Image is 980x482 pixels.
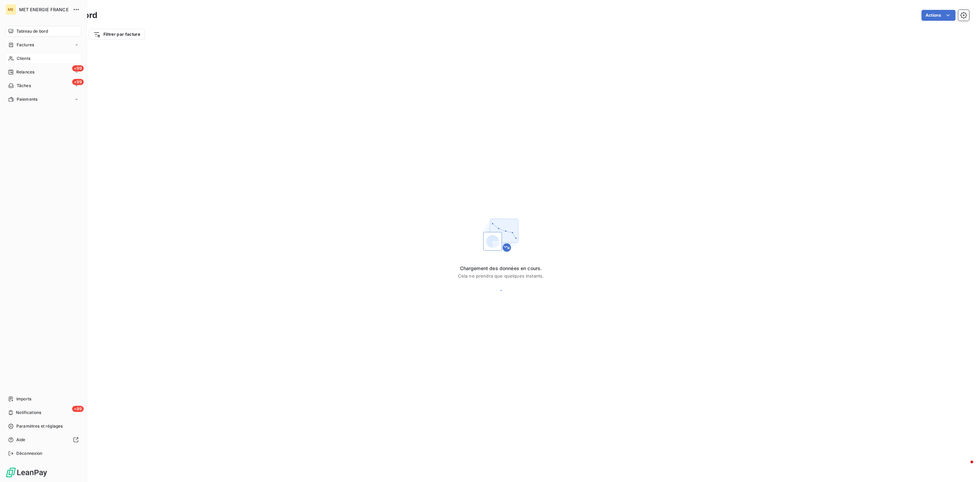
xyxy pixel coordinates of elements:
span: Notifications [16,410,41,416]
img: First time [479,213,523,257]
span: +99 [72,65,84,71]
div: ME [5,4,16,15]
span: Chargement des données en cours. [458,265,544,272]
span: Paiements [17,96,37,102]
span: Tableau de bord [16,28,48,34]
span: Relances [16,69,34,75]
span: Paramètres et réglages [16,423,63,429]
span: Tâches [17,83,31,89]
button: Actions [921,10,955,21]
span: MET ENERGIE FRANCE [19,7,69,12]
span: Déconnexion [16,450,43,456]
span: Imports [16,396,31,402]
span: Aide [16,437,26,443]
a: Aide [5,434,81,445]
span: +99 [72,406,84,412]
span: Clients [17,55,30,62]
img: Logo LeanPay [5,467,48,478]
span: Cela ne prendra que quelques instants. [458,273,544,279]
span: +99 [72,79,84,85]
span: Factures [17,42,34,48]
iframe: Intercom live chat [957,459,973,475]
button: Filtrer par facture [89,29,145,40]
